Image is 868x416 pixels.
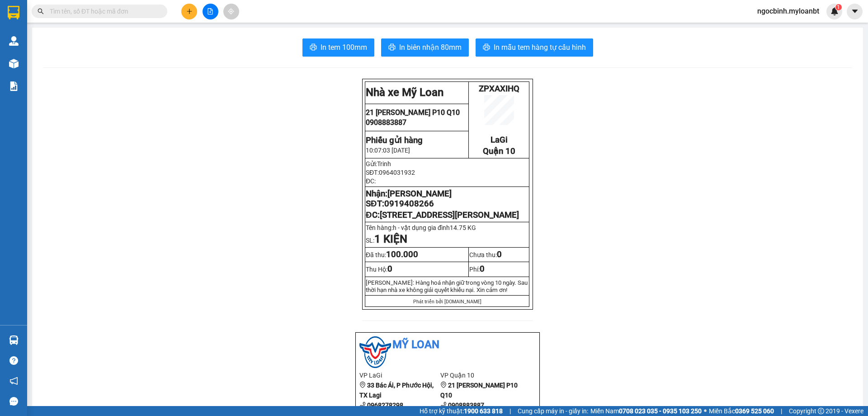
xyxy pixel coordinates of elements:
span: aim [228,8,234,14]
span: environment [359,382,366,388]
input: Tìm tên, số ĐT hoặc mã đơn [50,6,156,16]
span: phone [440,402,447,408]
td: Thu Hộ: [365,262,469,277]
span: 0908883887 [366,118,406,127]
p: Tên hàng: [366,224,528,231]
td: Đã thu: [365,248,469,262]
span: ZPXAXIHQ [479,84,519,94]
img: solution-icon [9,81,19,91]
b: 33 Bác Ái, P Phước Hội, TX Lagi [359,382,434,399]
span: 0 [497,249,502,259]
span: Miền Nam [590,406,702,416]
span: 10:07:03 [DATE] [366,147,410,154]
td: Phí: [468,262,529,277]
span: Phát triển bởi [DOMAIN_NAME] [413,299,481,305]
span: 1 [837,4,840,10]
li: VP Quận 10 [440,370,521,380]
span: copyright [818,408,824,414]
span: ĐC: [366,210,519,220]
strong: Phiếu gửi hàng [366,135,423,145]
span: Quận 10 [483,146,515,156]
span: 21 [PERSON_NAME] P10 Q10 [366,108,460,117]
button: printerIn mẫu tem hàng tự cấu hình [476,38,593,57]
span: plus [186,8,193,14]
img: warehouse-icon [9,36,19,46]
b: 0968278298 [367,402,403,409]
td: Chưa thu: [468,248,529,262]
strong: Nhận: SĐT: [366,189,452,209]
span: Cung cấp máy in - giấy in: [518,406,588,416]
span: printer [483,43,490,52]
span: Miền Bắc [709,406,774,416]
span: notification [9,377,18,385]
span: h - vật dụng gia đình [393,224,480,231]
span: In mẫu tem hàng tự cấu hình [494,42,586,53]
span: | [781,406,782,416]
span: message [9,397,18,406]
span: [STREET_ADDRESS][PERSON_NAME] [380,210,519,220]
span: 0964031932 [379,169,415,176]
span: caret-down [851,7,859,15]
p: Gửi: [366,160,528,167]
span: printer [388,43,396,52]
strong: 1900 633 818 [464,407,503,415]
span: ⚪️ [704,409,707,413]
b: 21 [PERSON_NAME] P10 Q10 [440,382,518,399]
span: In biên nhận 80mm [399,42,462,53]
span: search [38,8,44,14]
button: caret-down [847,4,863,19]
li: Mỹ Loan [359,336,536,354]
strong: 0369 525 060 [735,407,774,415]
span: Hỗ trợ kỹ thuật: [420,406,503,416]
b: 0908883887 [448,402,484,409]
span: [PERSON_NAME]: Hàng hoá nhận giữ trong vòng 10 ngày. Sau thời hạn nhà xe không giải quy... [366,279,528,293]
span: phone [359,402,366,408]
span: question-circle [9,356,18,365]
span: SĐT: [366,169,415,176]
span: 14.75 KG [450,224,476,231]
span: In tem 100mm [321,42,367,53]
span: printer [310,43,317,52]
span: environment [440,382,447,388]
img: icon-new-feature [830,7,839,15]
img: logo.jpg [359,336,391,368]
span: | [509,406,511,416]
span: 100.000 [386,249,418,259]
span: Trinh [377,160,391,167]
img: logo-vxr [8,6,19,19]
span: 1 [374,233,381,245]
span: file-add [207,8,213,14]
span: ngocbinh.myloanbt [750,5,826,17]
strong: 0708 023 035 - 0935 103 250 [619,407,702,415]
span: SL: [366,237,407,244]
span: 0 [387,264,392,274]
button: file-add [203,4,218,19]
button: printerIn tem 100mm [302,38,374,57]
span: 0 [480,264,485,274]
img: warehouse-icon [9,59,19,68]
strong: KIỆN [381,233,407,245]
li: VP LaGi [359,370,440,380]
span: LaGi [491,135,508,145]
sup: 1 [835,4,842,10]
button: plus [181,4,197,19]
button: aim [223,4,239,19]
span: 0919408266 [384,199,434,209]
img: warehouse-icon [9,335,19,345]
button: printerIn biên nhận 80mm [381,38,469,57]
span: [PERSON_NAME] [387,189,452,199]
strong: Nhà xe Mỹ Loan [366,86,443,99]
span: ĐC: [366,177,376,185]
